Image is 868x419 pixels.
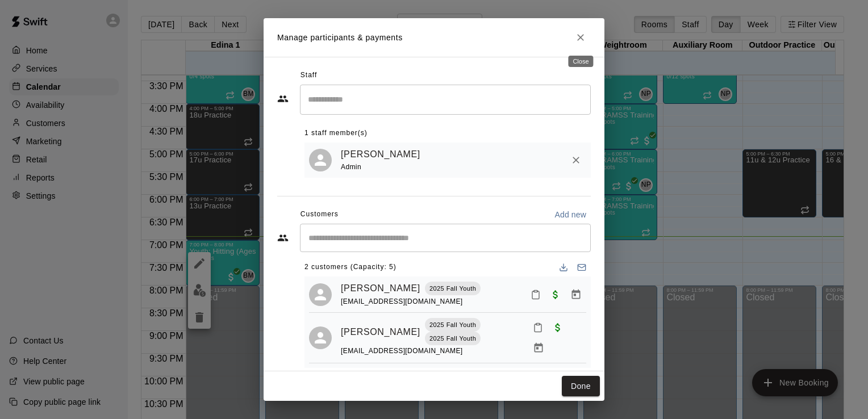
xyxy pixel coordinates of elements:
[277,93,289,104] svg: Staff
[301,206,339,224] span: Customers
[429,320,476,330] p: 2025 Fall Youth
[300,85,591,115] div: Search staff
[304,124,368,143] span: 1 staff member(s)
[545,289,566,299] span: Paid with Credit
[341,325,420,340] a: [PERSON_NAME]
[429,284,476,294] p: 2025 Fall Youth
[300,224,591,252] div: Start typing to search customers...
[526,285,545,304] button: Mark attendance
[301,66,317,85] span: Staff
[573,258,591,276] button: Email participants
[341,281,420,296] a: [PERSON_NAME]
[277,32,403,44] p: Manage participants & payments
[309,283,332,306] div: Charlie Keenan
[429,334,476,343] p: 2025 Fall Youth
[341,347,463,355] span: [EMAIL_ADDRESS][DOMAIN_NAME]
[341,163,361,171] span: Admin
[566,284,586,305] button: Manage bookings & payment
[341,147,420,162] a: [PERSON_NAME]
[309,149,332,171] div: Brett Milazzo
[304,258,397,276] span: 2 customers (Capacity: 5)
[568,56,593,67] div: Close
[550,206,591,224] button: Add new
[528,338,549,358] button: Manage bookings & payment
[548,322,568,332] span: Paid with Credit
[309,326,332,349] div: Christian Vanderheyden
[341,298,463,305] span: [EMAIL_ADDRESS][DOMAIN_NAME]
[566,150,586,170] button: Remove
[554,209,586,220] p: Add new
[554,258,573,276] button: Download list
[570,27,591,48] button: Close
[528,318,548,337] button: Mark attendance
[562,376,600,397] button: Done
[277,232,289,244] svg: Customers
